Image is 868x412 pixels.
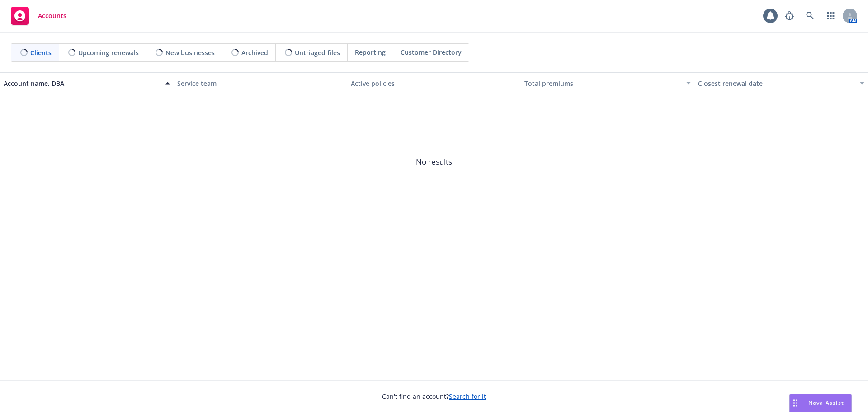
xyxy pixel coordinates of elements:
div: Service team [177,79,344,88]
a: Switch app [822,7,840,25]
div: Total premiums [524,79,681,88]
span: Upcoming renewals [78,48,139,57]
a: Search for it [449,392,486,401]
button: Service team [174,72,347,94]
a: Accounts [7,3,70,28]
button: Total premiums [521,72,694,94]
span: Can't find an account? [382,392,486,401]
div: Account name, DBA [4,79,160,88]
a: Report a Bug [780,7,798,25]
span: Archived [241,48,268,57]
span: Untriaged files [295,48,340,57]
button: Active policies [347,72,521,94]
span: New businesses [165,48,215,57]
span: Customer Directory [401,47,462,57]
div: Active policies [351,79,517,88]
a: Search [801,7,819,25]
button: Nova Assist [789,394,852,412]
span: Reporting [355,47,386,57]
span: Nova Assist [808,399,844,407]
span: Accounts [38,12,66,19]
div: Closest renewal date [698,79,854,88]
span: Clients [30,48,52,57]
button: Closest renewal date [694,72,868,94]
div: Drag to move [790,394,801,412]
